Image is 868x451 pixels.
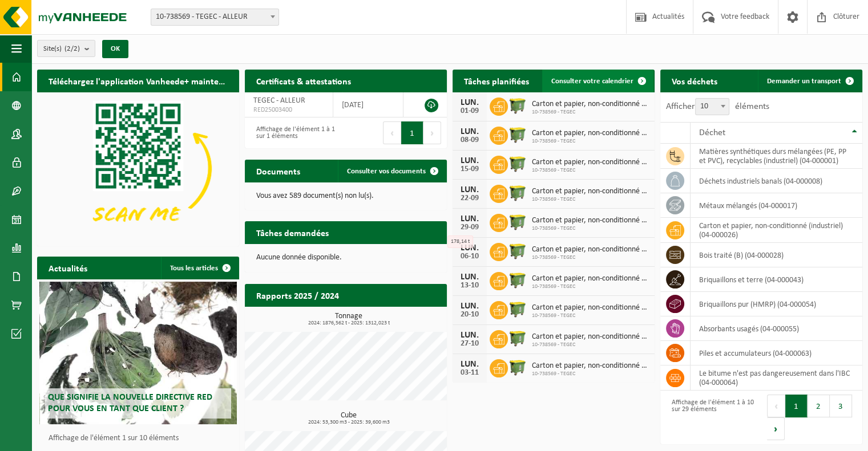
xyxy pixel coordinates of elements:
[508,241,527,261] img: WB-1100-HPE-GN-50
[48,393,212,413] span: Que signifie la nouvelle directive RED pour vous en tant que client ?
[532,371,649,377] span: 10-738569 - TEGEC
[532,225,649,232] span: 10-738569 - TEGEC
[532,283,649,290] span: 10-738569 - TEGEC
[151,9,278,25] span: 10-738569 - TEGEC - ALLEUR
[532,303,649,312] span: Carton et papier, non-conditionné (industriel)
[699,128,725,137] span: Déchet
[532,196,649,203] span: 10-738569 - TEGEC
[532,245,649,254] span: Carton et papier, non-conditionné (industriel)
[458,214,481,224] div: LUN.
[458,331,481,340] div: LUN.
[458,165,481,173] div: 15-09
[251,412,447,425] h3: Cube
[691,267,862,292] td: briquaillons et terre (04-000043)
[551,78,633,85] span: Consulter votre calendrier
[660,70,729,92] h2: Vos déchets
[532,100,649,109] span: Carton et papier, non-conditionné (industriel)
[161,257,238,279] a: Tous les articles
[256,254,435,262] p: Aucune donnée disponible.
[785,395,808,417] button: 1
[532,342,649,348] span: 10-738569 - TEGEC
[458,136,481,144] div: 08-09
[695,98,729,115] span: 10
[758,70,861,92] a: Demander un transport
[458,243,481,253] div: LUN.
[767,78,841,85] span: Demander un transport
[43,40,80,58] span: Site(s)
[508,96,527,115] img: WB-1100-HPE-GN-50
[666,102,769,111] label: Afficher éléments
[256,192,435,200] p: Vous avez 589 document(s) non lu(s).
[532,158,649,167] span: Carton et papier, non-conditionné (industriel)
[251,320,447,326] span: 2024: 1876,562 t - 2025: 1312,023 t
[508,357,527,377] img: WB-1100-HPE-GN-50
[691,316,862,341] td: absorbants usagés (04-000055)
[691,193,862,218] td: métaux mélangés (04-000017)
[251,120,340,145] div: Affichage de l'élément 1 à 1 sur 1 éléments
[458,194,481,202] div: 22-09
[508,154,527,173] img: WB-1100-HPE-GN-50
[532,361,649,371] span: Carton et papier, non-conditionné (industriel)
[532,332,649,342] span: Carton et papier, non-conditionné (industriel)
[338,160,446,182] a: Consulter vos documents
[508,212,527,231] img: WB-1100-HPE-GN-50
[767,417,785,440] button: Next
[458,369,481,377] div: 03-11
[532,109,649,116] span: 10-738569 - TEGEC
[49,434,233,442] p: Affichage de l'élément 1 sur 10 éléments
[423,121,441,144] button: Next
[532,129,649,138] span: Carton et papier, non-conditionné (industriel)
[458,311,481,319] div: 20-10
[245,221,340,243] h2: Tâches demandées
[347,168,426,175] span: Consulter vos documents
[542,70,653,92] a: Consulter votre calendrier
[458,273,481,282] div: LUN.
[251,312,447,326] h3: Tonnage
[508,328,527,348] img: WB-1100-HPE-GN-50
[64,45,80,52] count: (2/2)
[458,302,481,311] div: LUN.
[532,187,649,196] span: Carton et papier, non-conditionné (industriel)
[508,270,527,290] img: WB-1100-HPE-GN-50
[37,92,239,244] img: Download de VHEPlus App
[401,121,423,144] button: 1
[691,243,862,267] td: bois traité (B) (04-000028)
[458,224,481,231] div: 29-09
[532,254,649,261] span: 10-738569 - TEGEC
[691,169,862,193] td: déchets industriels banals (04-000008)
[245,70,362,92] h2: Certificats & attestations
[458,107,481,115] div: 01-09
[102,40,128,58] button: OK
[808,395,830,417] button: 2
[458,185,481,194] div: LUN.
[830,395,852,417] button: 3
[691,292,862,316] td: briquaillons pur (HMRP) (04-000054)
[508,125,527,144] img: WB-1100-HPE-GN-50
[253,96,305,105] span: TEGEC - ALLEUR
[37,40,95,57] button: Site(s)(2/2)
[691,365,862,391] td: Le bitume n'est pas dangereusement dans l'IBC (04-000064)
[532,312,649,319] span: 10-738569 - TEGEC
[532,167,649,174] span: 10-738569 - TEGEC
[251,420,447,425] span: 2024: 53,300 m3 - 2025: 39,600 m3
[39,282,237,424] a: Que signifie la nouvelle directive RED pour vous en tant que client ?
[458,282,481,290] div: 13-10
[458,340,481,348] div: 27-10
[245,284,350,306] h2: Rapports 2025 / 2024
[508,183,527,202] img: WB-1100-HPE-GN-50
[348,306,446,329] a: Consulter les rapports
[458,127,481,136] div: LUN.
[508,299,527,319] img: WB-1100-HPE-GN-50
[458,156,481,165] div: LUN.
[151,9,279,26] span: 10-738569 - TEGEC - ALLEUR
[37,257,99,279] h2: Actualités
[696,99,729,115] span: 10
[532,274,649,283] span: Carton et papier, non-conditionné (industriel)
[458,98,481,107] div: LUN.
[691,218,862,243] td: carton et papier, non-conditionné (industriel) (04-000026)
[691,144,862,169] td: matières synthétiques durs mélangées (PE, PP et PVC), recyclables (industriel) (04-000001)
[458,253,481,261] div: 06-10
[245,160,312,182] h2: Documents
[333,92,403,117] td: [DATE]
[532,138,649,145] span: 10-738569 - TEGEC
